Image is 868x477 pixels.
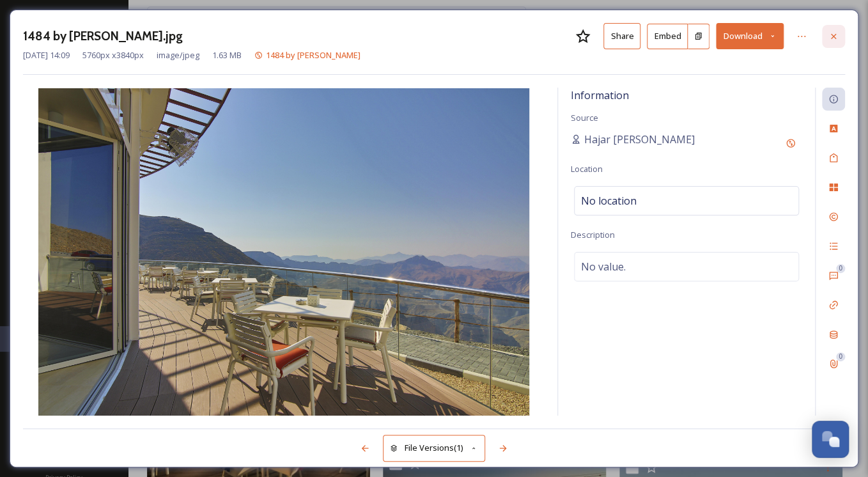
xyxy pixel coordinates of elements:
button: Download [716,23,784,49]
button: Open Chat [812,421,849,458]
button: File Versions(1) [383,435,485,461]
span: No value. [581,259,626,274]
span: 1.63 MB [212,49,242,61]
span: Information [571,88,629,102]
div: 0 [836,352,845,361]
span: 5760 px x 3840 px [82,49,144,61]
span: Source [571,112,598,123]
h3: 1484 by [PERSON_NAME].jpg [23,27,183,45]
span: Description [571,229,615,240]
div: 0 [836,264,845,273]
button: Share [603,23,640,49]
img: B5BE19EC-7271-4AB9-9AE712D2A046096D.jpg [23,88,545,416]
span: No location [581,193,637,208]
span: Hajar [PERSON_NAME] [584,132,695,147]
span: Location [571,163,603,175]
button: Embed [647,24,688,49]
span: image/jpeg [157,49,199,61]
span: 1484 by [PERSON_NAME] [266,49,360,61]
span: [DATE] 14:09 [23,49,70,61]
